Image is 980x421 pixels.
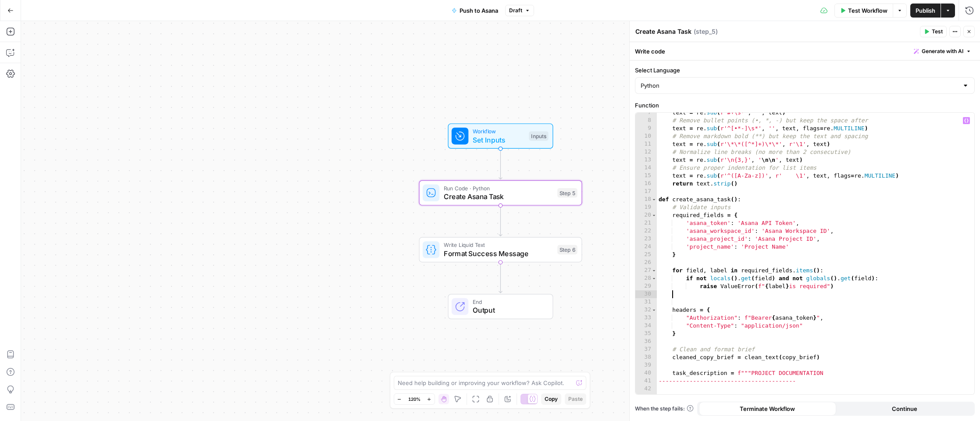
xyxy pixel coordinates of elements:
div: 17 [635,188,657,196]
div: 33 [635,314,657,322]
span: Set Inputs [473,135,525,145]
div: 15 [635,172,657,180]
div: 13 [635,156,657,164]
div: 37 [635,346,657,353]
div: EndOutput [419,294,582,319]
button: Publish [910,4,941,18]
span: Workflow [473,127,525,136]
g: Edge from step_6 to end [499,262,502,293]
textarea: Create Asana Task [635,27,691,36]
span: Toggle code folding, rows 18 through 44 [652,196,656,203]
div: 30 [635,290,657,298]
span: Test Workflow [848,6,887,15]
span: Write Liquid Text [444,241,553,249]
button: Copy [541,393,561,405]
div: 40 [635,369,657,377]
span: Toggle code folding, rows 28 through 29 [652,275,656,282]
div: Inputs [529,131,548,141]
div: Step 6 [557,245,577,255]
div: 29 [635,282,657,290]
div: 22 [635,227,657,235]
div: 12 [635,148,657,156]
g: Edge from step_5 to step_6 [499,205,502,236]
div: 27 [635,267,657,275]
div: 9 [635,125,657,132]
div: 39 [635,361,657,369]
span: Terminate Workflow [740,404,795,413]
span: Push to Asana [460,6,498,15]
span: Copy [545,395,558,403]
span: Draft [509,7,522,14]
button: Paste [565,393,586,405]
span: Publish [916,6,935,15]
span: Paste [568,395,583,403]
span: End [473,298,544,306]
div: 16 [635,180,657,188]
span: ( step_5 ) [694,27,718,36]
div: 18 [635,196,657,203]
div: 32 [635,306,657,314]
div: 25 [635,251,657,259]
div: 31 [635,298,657,306]
span: Run Code · Python [444,184,553,192]
span: Continue [892,404,917,413]
div: WorkflowSet InputsInputs [419,123,582,149]
div: 14 [635,164,657,172]
button: Continue [836,402,973,416]
div: 34 [635,322,657,330]
div: 21 [635,219,657,227]
input: Python [641,81,959,90]
a: When the step fails: [635,405,694,413]
div: 42 [635,385,657,393]
span: Test [932,28,943,36]
div: 23 [635,235,657,243]
span: Toggle code folding, rows 32 through 35 [652,306,656,314]
button: Test Workflow [834,4,893,18]
span: Toggle code folding, rows 20 through 25 [652,211,656,219]
div: 43 [635,393,657,401]
div: 24 [635,243,657,251]
span: Toggle code folding, rows 27 through 29 [652,267,656,275]
label: Function [635,101,975,110]
span: Toggle code folding, rows 43 through 44 [652,393,656,401]
span: Output [473,305,544,315]
button: Test [920,26,947,37]
div: 36 [635,338,657,346]
span: Create Asana Task [444,191,553,202]
div: 10 [635,132,657,140]
div: 41 [635,377,657,385]
div: 38 [635,353,657,361]
span: 120% [408,396,421,403]
label: Select Language [635,66,975,75]
button: Draft [505,5,534,16]
div: 11 [635,140,657,148]
span: Format Success Message [444,248,553,259]
div: 8 [635,117,657,125]
button: Generate with AI [910,46,975,57]
div: Write code [630,42,980,60]
button: Push to Asana [446,4,503,18]
div: Step 5 [557,188,577,198]
div: Run Code · PythonCreate Asana TaskStep 5 [419,180,582,206]
g: Edge from start to step_5 [499,148,502,179]
div: 7 [635,109,657,117]
div: 28 [635,275,657,282]
div: 26 [635,259,657,267]
div: 19 [635,203,657,211]
div: 35 [635,330,657,338]
div: 20 [635,211,657,219]
div: Write Liquid TextFormat Success MessageStep 6 [419,237,582,263]
span: Generate with AI [922,47,963,55]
